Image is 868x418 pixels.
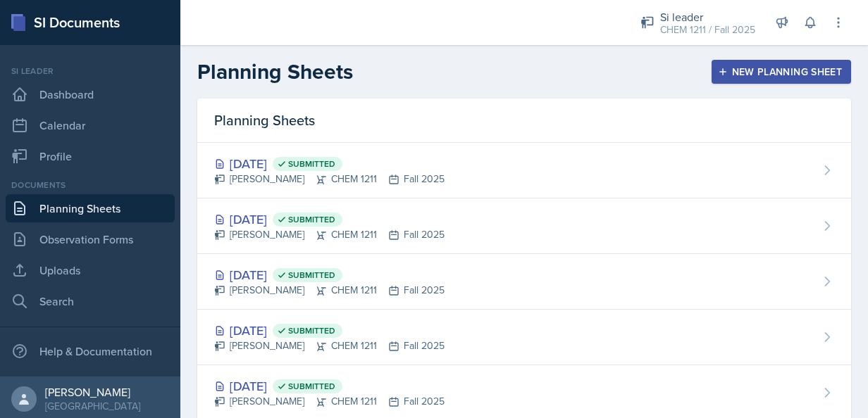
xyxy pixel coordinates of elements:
div: [PERSON_NAME] CHEM 1211 Fall 2025 [214,283,445,298]
div: [PERSON_NAME] [45,385,140,399]
div: [GEOGRAPHIC_DATA] [45,399,140,413]
div: [DATE] [214,376,445,395]
a: [DATE] Submitted [PERSON_NAME]CHEM 1211Fall 2025 [197,143,851,198]
button: New Planning Sheet [712,60,851,84]
a: Planning Sheets [6,194,175,222]
div: Documents [6,179,175,191]
div: [DATE] [214,321,445,340]
div: [PERSON_NAME] CHEM 1211 Fall 2025 [214,172,445,186]
span: Submitted [288,325,335,336]
a: Observation Forms [6,225,175,253]
a: Calendar [6,111,175,139]
div: Help & Documentation [6,337,175,365]
span: Submitted [288,214,335,225]
div: CHEM 1211 / Fall 2025 [660,23,755,37]
h2: Planning Sheets [197,59,353,84]
a: [DATE] Submitted [PERSON_NAME]CHEM 1211Fall 2025 [197,310,851,365]
a: Profile [6,142,175,170]
div: [PERSON_NAME] CHEM 1211 Fall 2025 [214,338,445,353]
div: New Planning Sheet [721,66,842,77]
span: Submitted [288,270,335,281]
div: [DATE] [214,210,445,229]
a: [DATE] Submitted [PERSON_NAME]CHEM 1211Fall 2025 [197,254,851,310]
a: Dashboard [6,80,175,108]
div: Si leader [6,65,175,77]
div: [PERSON_NAME] CHEM 1211 Fall 2025 [214,227,445,242]
div: Si leader [660,8,755,25]
a: Uploads [6,256,175,284]
div: [DATE] [214,154,445,173]
div: [DATE] [214,265,445,284]
div: [PERSON_NAME] CHEM 1211 Fall 2025 [214,394,445,409]
span: Submitted [288,158,335,170]
div: Planning Sheets [197,99,851,143]
span: Submitted [288,381,335,392]
a: Search [6,287,175,315]
a: [DATE] Submitted [PERSON_NAME]CHEM 1211Fall 2025 [197,198,851,254]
